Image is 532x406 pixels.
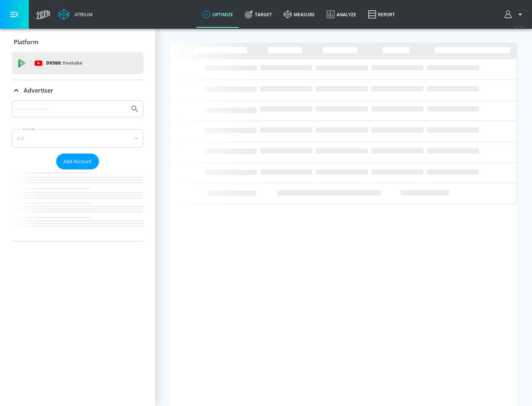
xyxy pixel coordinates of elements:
a: measure [278,1,321,28]
input: Search by name [15,104,127,114]
a: Report [362,1,401,28]
span: Add Account [64,157,92,166]
button: Add Account [56,154,99,169]
label: Sort By [21,127,37,131]
a: Analyze [321,1,362,28]
a: Atrium [58,9,93,20]
span: v 4.19.0 [514,24,525,28]
div: DV360: Youtube [12,52,143,74]
p: Youtube [62,59,82,67]
p: Advertiser [24,86,53,94]
p: DV360: [46,59,82,67]
div: Advertiser [12,100,143,241]
nav: list of Advertiser [12,169,143,241]
p: Platform [14,38,38,46]
div: Platform [12,32,143,52]
div: A-Z [12,129,143,148]
div: Advertiser [12,80,143,101]
a: Target [239,1,278,28]
div: Atrium [72,11,93,18]
a: optimize [197,1,239,28]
